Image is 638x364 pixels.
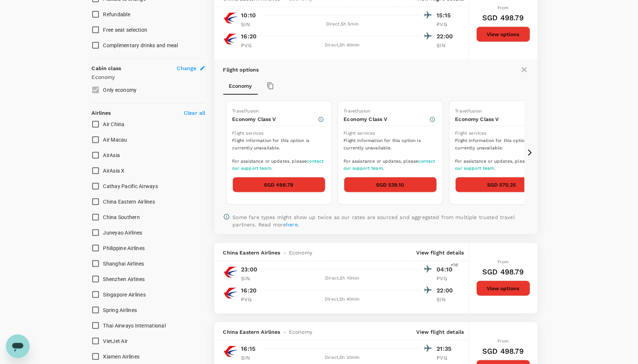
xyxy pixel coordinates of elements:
[103,323,166,329] span: Thai Airways International
[223,344,238,359] img: MU
[232,115,318,123] p: Economy Class V
[264,354,421,361] div: Direct , 5h 20min
[241,286,257,295] p: 16:20
[103,338,128,344] span: VietJet Air
[344,115,429,123] p: Economy Class V
[344,158,437,173] span: For assistance or updates, please .
[241,275,260,282] p: SIN
[241,296,260,303] p: PVG
[476,27,530,42] button: View options
[451,261,458,269] span: +1d
[223,265,238,280] img: MU
[241,344,256,353] p: 16:15
[437,354,455,361] p: PVG
[344,177,437,193] button: SGD 539.10
[455,158,548,173] span: For assistance or updates, please .
[344,108,370,114] span: Travelfusion
[232,177,325,193] button: SGD 498.79
[289,249,312,256] span: Economy
[232,108,259,114] span: Travelfusion
[264,296,421,303] div: Direct , 5h 40min
[280,249,289,256] span: -
[241,42,260,49] p: PVG
[223,286,238,301] img: MU
[437,21,455,28] p: PVG
[264,42,421,49] div: Direct , 5h 40min
[241,11,256,20] p: 10:10
[103,137,127,143] span: Air Macau
[103,11,131,17] span: Refundable
[103,27,148,33] span: Free seat selection
[103,168,125,174] span: AirAsia X
[103,230,142,236] span: Juneyao Airlines
[241,354,260,361] p: SIN
[280,328,289,336] span: -
[455,137,548,152] span: Flight information for this option is currently unavailable.
[289,328,312,336] span: Economy
[103,152,120,158] span: AirAsia
[103,245,145,251] span: Philippine Airlines
[497,5,509,10] span: From
[103,276,145,282] span: Shenzhen Airlines
[233,214,529,228] p: Some fare types might show up twice as our rates are sourced and aggregated from multiple trusted...
[482,266,524,278] h6: SGD 498.79
[344,131,375,136] span: Flight services
[241,21,260,28] p: SIN
[92,65,121,71] strong: Cabin class
[103,354,140,360] span: Xiamen Airlines
[232,158,325,173] span: For assistance or updates, please .
[437,286,455,295] p: 22:00
[103,87,137,93] span: Only economy
[103,261,144,267] span: Shanghai Airlines
[286,222,298,228] a: here
[437,344,455,353] p: 21:35
[92,110,111,116] strong: Airlines
[223,11,238,25] img: MU
[455,115,541,123] p: Economy Class V
[482,12,524,24] h6: SGD 498.79
[103,121,125,127] span: Air China
[177,65,197,72] span: Change
[437,296,455,303] p: SIN
[223,77,258,95] button: Economy
[476,281,530,296] button: View options
[6,334,30,358] iframe: Button to launch messaging window, conversation in progress
[417,328,464,336] p: View flight details
[437,42,455,49] p: SIN
[103,307,137,313] span: Spring Airlines
[482,345,524,357] h6: SGD 498.79
[344,137,437,152] span: Flight information for this option is currently unavailable.
[103,42,178,48] span: Complimentary drinks and meal
[455,108,482,114] span: Travelfusion
[241,265,258,274] p: 23:00
[437,275,455,282] p: PVG
[103,199,155,205] span: China Eastern Airlines
[92,73,206,81] p: Economy
[264,21,421,28] div: Direct , 5h 5min
[455,177,548,193] button: SGD 570.25
[497,339,509,344] span: From
[417,249,464,256] p: View flight details
[232,131,264,136] span: Flight services
[223,249,280,256] span: China Eastern Airlines
[223,328,280,336] span: China Eastern Airlines
[103,214,140,220] span: China Southern
[223,32,238,46] img: MU
[184,109,205,117] p: Clear all
[103,292,146,298] span: Singapore Airlines
[437,11,455,20] p: 15:15
[437,265,455,274] p: 04:10
[103,183,158,189] span: Cathay Pacific Airways
[497,259,509,264] span: From
[437,32,455,41] p: 22:00
[232,137,325,152] span: Flight information for this option is currently unavailable.
[223,66,259,73] p: Flight options
[241,32,257,41] p: 16:20
[264,275,421,282] div: Direct , 5h 10min
[455,131,487,136] span: Flight services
